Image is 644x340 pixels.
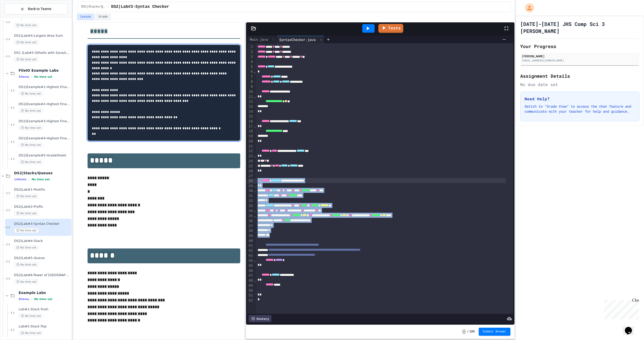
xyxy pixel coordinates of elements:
span: No time set [14,245,39,250]
div: 9 [247,84,254,89]
span: DS1 |Lab#5-Othello with Save/Load [14,51,70,55]
div: 5 [247,64,254,69]
div: 14 [247,109,254,114]
span: DS2|Stacks/Queues [81,5,105,9]
span: 100 [469,330,475,334]
button: Grade [95,14,111,20]
h3: Need Help? [525,96,635,102]
div: 28 [247,179,254,184]
div: 10 [247,89,254,94]
div: 13 [247,104,254,109]
a: Tests [378,24,403,33]
div: [PERSON_NAME] [522,54,638,58]
div: Main.java [247,37,270,42]
span: DS2|Lab#3-Syntax Checker [14,222,70,226]
span: No time set [14,23,39,28]
div: [EMAIL_ADDRESS][DOMAIN_NAME] [522,59,638,62]
span: 8 items [19,297,29,301]
span: DS2|Lab#3-Syntax Checker [111,4,169,10]
div: 41 [247,243,254,248]
iframe: chat widget [602,298,639,319]
span: DS1|Lab#4-Largest Area Sum [14,34,70,38]
span: Fold line [254,154,256,158]
div: 36 [247,219,254,224]
span: Fold line [254,189,256,193]
div: My Account [520,2,535,14]
div: 35 [247,214,254,219]
span: Fold line [254,70,256,74]
span: 14 items [14,178,27,181]
div: 51 [247,293,254,298]
div: 11 [247,94,254,99]
div: 48 [247,278,254,283]
div: 45 [247,263,254,268]
span: No time set [14,279,39,284]
div: 8 [247,79,254,84]
span: DS1|Example#5-GradeSheet [19,153,70,158]
h1: [DATE]-[DATE] JHS Comp Sci 3 [PERSON_NAME] [520,20,639,34]
div: SyntaxChecker.java [277,37,318,42]
span: Example Labs [19,290,70,295]
div: 7 [247,74,254,79]
span: Back to Teams [28,6,51,12]
div: 23 [247,154,254,159]
div: 33 [247,203,254,208]
span: Fold line [254,214,256,218]
span: Fold line [254,209,256,213]
button: Submit Answer [479,328,510,336]
span: DS2|Lab#4-Stack [14,239,70,243]
div: 29 [247,184,254,189]
div: 18 [247,129,254,134]
span: / [467,330,469,334]
span: FileIO Example Labs [19,68,70,73]
div: 31 [247,193,254,198]
span: DS1|Example#4-Highest Final V4 [19,136,70,141]
div: 12 [247,99,254,104]
span: No time set [34,297,52,301]
span: No time set [14,262,39,267]
div: 46 [247,268,254,273]
div: 4 [247,59,254,64]
div: 22 [247,149,254,154]
span: No time set [19,108,43,113]
span: No time set [19,314,43,318]
div: 44 [247,258,254,263]
div: 37 [247,224,254,229]
span: - [462,329,466,334]
div: 42 [247,248,254,253]
div: 50 [247,288,254,293]
span: Lab#2-Stack Pop [19,324,70,329]
div: 2 [247,49,254,54]
div: 34 [247,208,254,214]
span: DS2|Lab#1-PostFix [14,188,70,192]
div: 24 [247,159,254,164]
span: / [107,5,109,9]
div: 6 [247,69,254,74]
span: Submit Answer [483,330,506,334]
span: DS2|Lab#2-Prefix [14,205,70,209]
div: Chat with us now!Close [2,2,35,32]
span: No time set [14,40,39,45]
div: 20 [247,139,254,144]
div: 26 [247,169,254,174]
div: 19 [247,134,254,139]
span: No time set [19,331,43,335]
span: DS1|Example#3-Highest Final V3 [19,119,70,123]
div: 39 [247,233,254,238]
div: 47 [247,273,254,278]
span: No time set [19,160,43,164]
span: No time set [14,228,39,233]
div: 1 [247,44,254,49]
span: No time set [14,211,39,216]
span: 5 items [19,75,29,78]
div: 43 [247,253,254,258]
div: 40 [247,238,254,243]
p: Switch to "Grade View" to access the chat feature and communicate with your teacher for help and ... [525,104,635,114]
span: DS2|Stacks/Queues [14,171,70,175]
span: • [31,297,32,301]
span: Fold line [254,124,256,128]
div: Main.java [247,36,277,43]
div: SyntaxChecker.java [277,36,324,43]
div: 49 [247,283,254,288]
span: • [31,75,32,79]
